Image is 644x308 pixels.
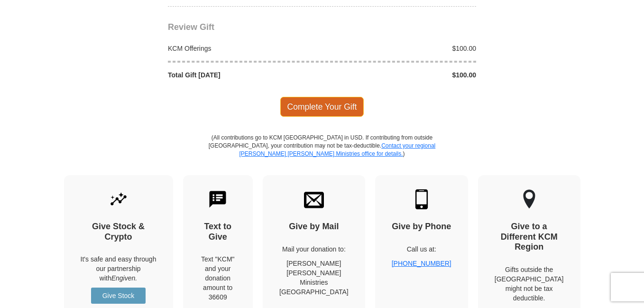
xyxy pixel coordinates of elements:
[163,44,322,53] div: KCM Offerings
[322,70,481,80] div: $100.00
[163,70,322,80] div: Total Gift [DATE]
[91,288,146,304] a: Give Stock
[412,189,432,209] img: mobile.svg
[111,274,137,282] i: Engiven.
[200,254,237,302] div: Text "KCM" and your donation amount to 36609
[322,44,481,53] div: $100.00
[168,22,214,32] span: Review Gift
[81,254,156,283] p: It's safe and easy through our partnership with
[200,222,237,242] h4: Text to Give
[81,222,156,242] h4: Give Stock & Crypto
[392,244,451,254] p: Call us at:
[392,260,451,267] a: [PHONE_NUMBER]
[279,244,349,254] p: Mail your donation to:
[279,222,349,232] h4: Give by Mail
[523,189,536,209] img: other-region
[392,222,451,232] h4: Give by Phone
[304,189,324,209] img: envelope.svg
[208,134,436,175] p: (All contributions go to KCM [GEOGRAPHIC_DATA] in USD. If contributing from outside [GEOGRAPHIC_D...
[495,222,564,252] h4: Give to a Different KCM Region
[280,97,364,117] span: Complete Your Gift
[109,189,129,209] img: give-by-stock.svg
[208,189,228,209] img: text-to-give.svg
[279,259,349,297] p: [PERSON_NAME] [PERSON_NAME] Ministries [GEOGRAPHIC_DATA]
[495,265,564,303] p: Gifts outside the [GEOGRAPHIC_DATA] might not be tax deductible.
